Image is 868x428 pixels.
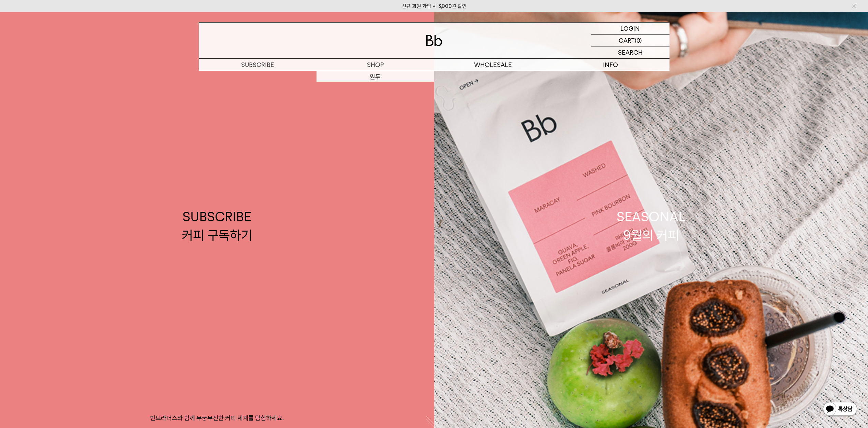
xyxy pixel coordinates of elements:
a: LOGIN [591,23,670,34]
p: (0) [635,34,642,46]
a: SUBSCRIBE [199,59,317,71]
a: SHOP [317,59,434,71]
a: CART (0) [591,34,670,46]
div: SUBSCRIBE 커피 구독하기 [182,208,252,244]
a: 원두 [317,71,434,83]
a: 신규 회원 가입 시 3,000원 할인 [402,3,467,9]
p: CART [619,34,635,46]
img: 카카오톡 채널 1:1 채팅 버튼 [822,401,858,418]
div: SEASONAL 9월의 커피 [617,208,686,244]
p: WHOLESALE [434,59,552,71]
p: SEARCH [618,46,643,58]
p: LOGIN [620,23,640,34]
p: INFO [552,59,670,71]
img: 로고 [426,35,442,46]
